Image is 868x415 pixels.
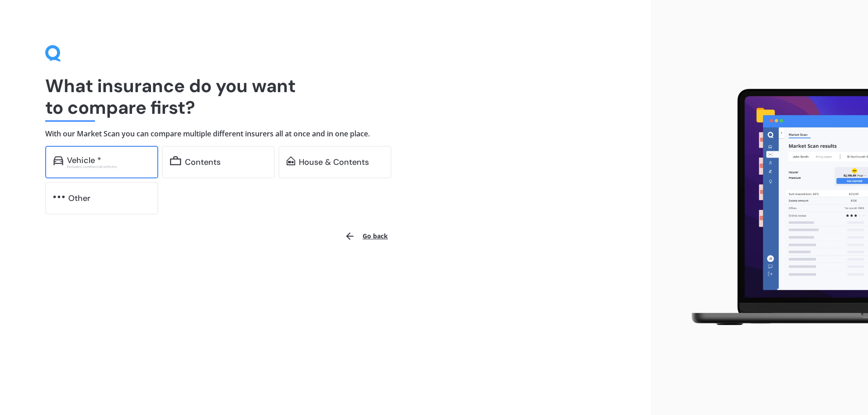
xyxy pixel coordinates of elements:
button: Go back [339,225,393,247]
img: laptop.webp [679,84,868,332]
img: car.f15378c7a67c060ca3f3.svg [53,156,63,165]
div: Excludes commercial vehicles [67,165,150,168]
div: Other [68,194,90,203]
h4: With our Market Scan you can compare multiple different insurers all at once and in one place. [45,129,606,139]
img: home-and-contents.b802091223b8502ef2dd.svg [287,156,295,165]
div: Vehicle * [67,156,101,165]
div: Contents [185,158,221,167]
h1: What insurance do you want to compare first? [45,75,606,118]
img: content.01f40a52572271636b6f.svg [170,156,181,165]
img: other.81dba5aafe580aa69f38.svg [53,192,65,201]
div: House & Contents [299,158,369,167]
